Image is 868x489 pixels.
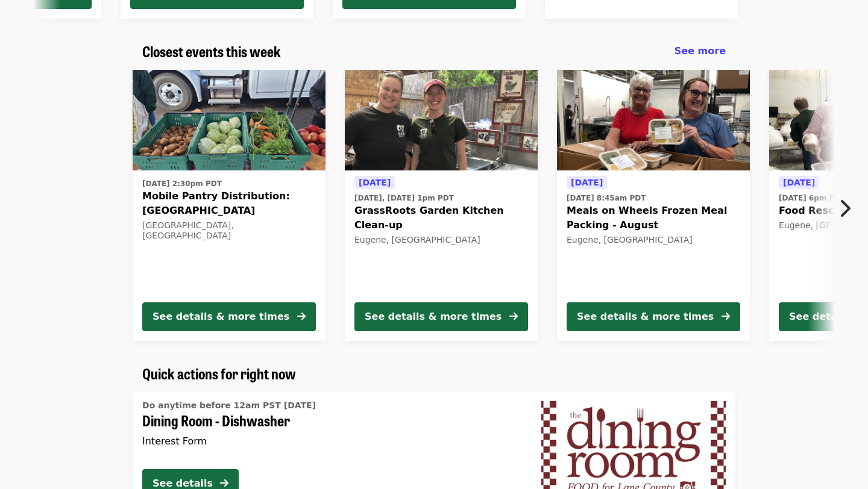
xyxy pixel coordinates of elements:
[557,70,750,341] a: See details for "Meals on Wheels Frozen Meal Packing - August"
[142,400,316,410] span: Do anytime before 12am PST [DATE]
[220,478,228,489] i: arrow-right icon
[567,193,646,204] time: [DATE] 8:45am PDT
[779,193,845,204] time: [DATE] 6pm PDT
[142,363,296,384] span: Quick actions for right now
[142,43,281,60] a: Closest events this week
[509,311,518,322] i: arrow-right icon
[142,412,522,429] span: Dining Room - Dishwasher
[354,193,454,204] time: [DATE], [DATE] 1pm PDT
[783,178,815,187] span: [DATE]
[365,310,502,324] div: See details & more times
[153,310,289,324] div: See details & more times
[354,204,528,232] span: GrassRoots Garden Kitchen Clean-up
[722,311,730,322] i: arrow-right icon
[567,302,740,331] button: See details & more times
[571,178,603,187] span: [DATE]
[133,70,325,341] a: See details for "Mobile Pantry Distribution: Cottage Grove"
[557,70,750,171] img: Meals on Wheels Frozen Meal Packing - August organized by FOOD For Lane County
[675,45,726,57] span: See more
[577,310,714,324] div: See details & more times
[828,192,868,225] button: Next item
[142,302,316,331] button: See details & more times
[345,70,538,171] img: GrassRoots Garden Kitchen Clean-up organized by FOOD For Lane County
[297,311,306,322] i: arrow-right icon
[133,70,325,171] img: Mobile Pantry Distribution: Cottage Grove organized by FOOD For Lane County
[345,70,538,341] a: See details for "GrassRoots Garden Kitchen Clean-up"
[675,44,726,58] a: See more
[838,197,851,220] i: chevron-right icon
[142,178,222,189] time: [DATE] 2:30pm PDT
[354,235,528,245] div: Eugene, [GEOGRAPHIC_DATA]
[142,189,316,218] span: Mobile Pantry Distribution: [GEOGRAPHIC_DATA]
[142,40,281,61] span: Closest events this week
[567,235,740,245] div: Eugene, [GEOGRAPHIC_DATA]
[567,204,740,232] span: Meals on Wheels Frozen Meal Packing - August
[142,435,207,447] span: Interest Form
[359,178,391,187] span: [DATE]
[354,302,528,331] button: See details & more times
[133,43,735,60] div: Closest events this week
[142,220,316,241] div: [GEOGRAPHIC_DATA], [GEOGRAPHIC_DATA]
